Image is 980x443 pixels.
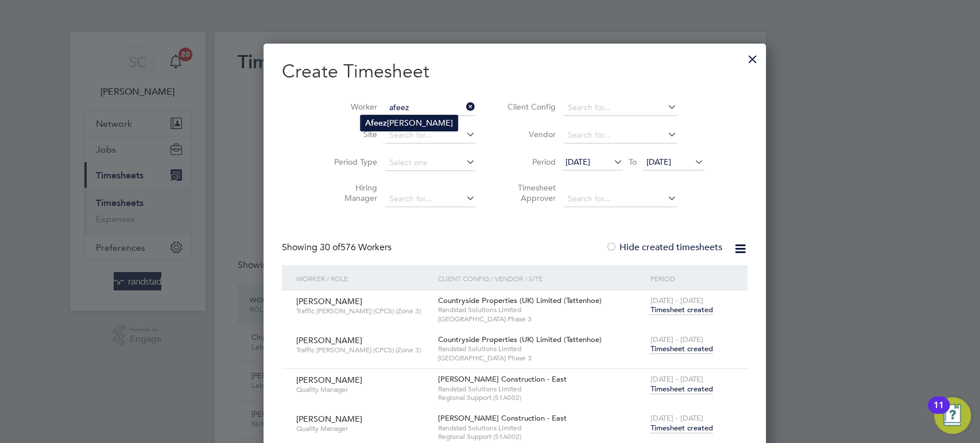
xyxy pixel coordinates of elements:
[293,265,435,292] div: Worker / Role
[320,242,340,253] span: 30 of
[435,265,648,292] div: Client Config / Vendor / Site
[647,265,735,292] div: Period
[565,157,590,167] span: [DATE]
[296,375,362,385] span: [PERSON_NAME]
[438,353,645,363] span: [GEOGRAPHIC_DATA] Phase 3
[438,374,567,384] span: [PERSON_NAME] Construction - East
[564,127,677,143] input: Search for...
[385,155,475,171] input: Select one
[438,432,645,441] span: Regional Support (51A002)
[650,344,712,354] span: Timesheet created
[296,296,362,306] span: [PERSON_NAME]
[296,424,429,433] span: Quality Manager
[326,157,377,167] label: Period Type
[934,397,971,434] button: Open Resource Center, 11 new notifications
[320,242,392,253] span: 576 Workers
[438,344,645,353] span: Randstad Solutions Limited
[438,335,602,344] span: Countryside Properties (UK) Limited (Tattenhoe)
[438,305,645,314] span: Randstad Solutions Limited
[326,129,377,139] label: Site
[438,296,602,305] span: Countryside Properties (UK) Limited (Tattenhoe)
[296,345,429,355] span: Traffic [PERSON_NAME] (CPCS) (Zone 3)
[625,154,640,169] span: To
[650,384,712,394] span: Timesheet created
[385,100,475,116] input: Search for...
[504,129,556,139] label: Vendor
[650,296,703,305] span: [DATE] - [DATE]
[438,393,645,402] span: Regional Support (51A002)
[646,157,671,167] span: [DATE]
[438,423,645,433] span: Randstad Solutions Limited
[326,102,377,112] label: Worker
[650,423,712,433] span: Timesheet created
[361,115,458,131] li: [PERSON_NAME]
[326,182,377,203] label: Hiring Manager
[564,100,677,116] input: Search for...
[650,413,703,423] span: [DATE] - [DATE]
[282,242,394,254] div: Showing
[933,405,944,420] div: 11
[504,157,556,167] label: Period
[650,374,703,384] span: [DATE] - [DATE]
[296,385,429,394] span: Quality Manager
[296,335,362,345] span: [PERSON_NAME]
[650,305,712,315] span: Timesheet created
[606,242,722,253] label: Hide created timesheets
[438,384,645,394] span: Randstad Solutions Limited
[296,306,429,316] span: Traffic [PERSON_NAME] (CPCS) (Zone 3)
[504,102,556,112] label: Client Config
[296,414,362,424] span: [PERSON_NAME]
[385,191,475,207] input: Search for...
[650,335,703,344] span: [DATE] - [DATE]
[438,314,645,324] span: [GEOGRAPHIC_DATA] Phase 3
[385,127,475,143] input: Search for...
[438,413,567,423] span: [PERSON_NAME] Construction - East
[504,182,556,203] label: Timesheet Approver
[365,118,387,128] b: Afeez
[282,60,747,84] h2: Create Timesheet
[564,191,677,207] input: Search for...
